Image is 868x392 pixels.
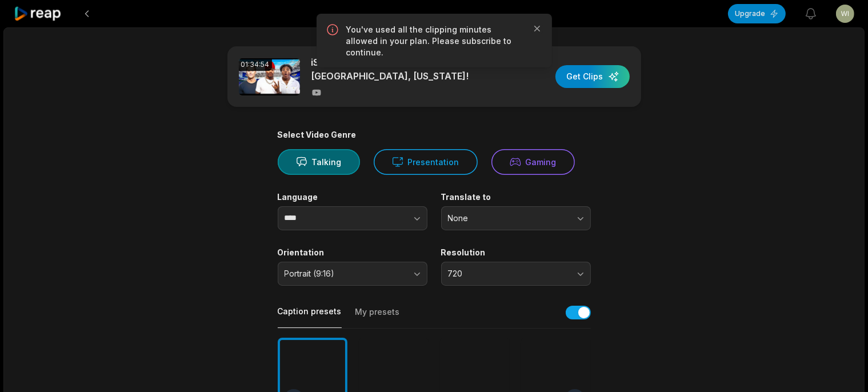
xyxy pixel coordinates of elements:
button: None [441,206,591,230]
label: Language [278,192,427,202]
button: Get Clips [555,65,630,88]
button: 720 [441,262,591,286]
button: Portrait (9:16) [278,262,427,286]
button: Gaming [491,149,575,175]
p: You've used all the clipping minutes allowed in your plan. Please subscribe to continue. [346,24,522,58]
button: Presentation [374,149,478,175]
span: 720 [448,269,568,279]
button: My presets [355,306,400,328]
button: Upgrade [728,4,786,23]
label: Orientation [278,247,427,258]
span: Portrait (9:16) [285,269,405,279]
p: iShowSpeed Explores [GEOGRAPHIC_DATA], [US_STATE]! [311,55,509,83]
label: Resolution [441,247,591,258]
span: None [448,213,568,223]
div: 01:34:54 [239,58,272,71]
button: Caption presets [278,306,342,328]
label: Translate to [441,192,591,202]
div: Select Video Genre [278,130,591,140]
button: Talking [278,149,360,175]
